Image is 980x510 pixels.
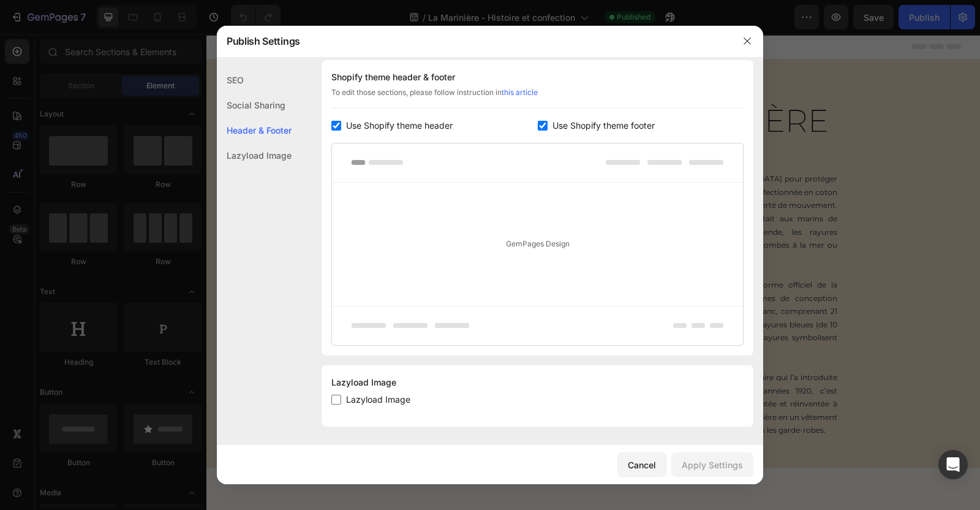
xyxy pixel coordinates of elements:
div: Shopify theme header & footer [331,70,744,85]
div: GemPages Design [332,183,743,306]
div: Cancel [628,459,656,471]
div: Social Sharing [217,93,292,118]
div: Apply Settings [682,459,743,471]
a: this article [502,88,538,97]
div: SEO [217,67,292,93]
button: Cancel [617,452,666,477]
div: Header & Footer [217,118,292,143]
button: Apply Settings [671,452,753,477]
p: Bien que [PERSON_NAME] ait été la visionnaire qui l’a introduite dans le monde de la mode dans le... [391,337,631,403]
div: Publish Settings [217,25,731,57]
div: Lazyload Image [217,143,292,168]
span: Lazyload Image [346,392,410,407]
h2: LA MARINIÈRE [390,67,755,107]
img: gempages_490638437813060755-236c5fc3-5750-496e-b6bd-c5c25ebf6c80.png [92,45,385,382]
p: Le [DATE], la marinière est devenue l'uniforme officiel de la Marine nationale française, avec de... [391,244,631,324]
div: Open Intercom Messenger [938,450,968,479]
div: Lazyload Image [331,375,744,390]
span: Use Shopify theme header [346,118,453,133]
span: Une histoire qui perdure [391,109,537,121]
p: La marinière a été créée en [GEOGRAPHIC_DATA] pour protéger les pêcheurs du froid et de l'eau. El... [391,138,631,230]
div: To edit those sections, please follow instruction in [331,87,744,108]
span: Use Shopify theme footer [552,118,655,133]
